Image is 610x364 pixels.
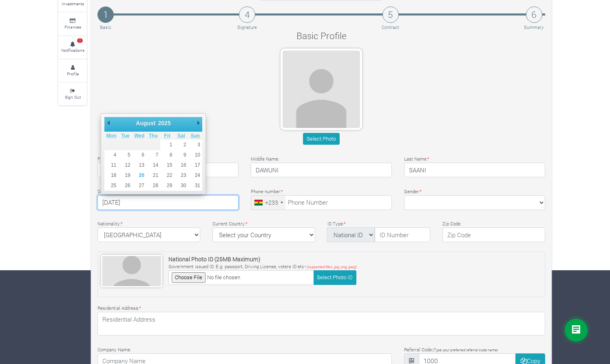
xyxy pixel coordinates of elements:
abbr: Thursday [149,133,158,139]
small: Notifications [61,47,84,53]
button: 23 [174,170,188,181]
button: Next Month [194,117,202,129]
small: Sign Out [65,94,81,100]
input: ID Number [375,227,430,242]
label: Nationality: [97,221,123,227]
p: Signature [237,24,257,31]
a: 1 Basic [97,7,114,31]
button: 25 [104,181,118,191]
button: 29 [160,181,174,191]
i: * (supported files .jpg, png, jpeg) [304,265,356,269]
input: Phone Number [251,195,392,210]
div: Ghana (Gaana): +233 [251,196,285,210]
button: 5 [118,150,132,160]
small: Investments [62,1,84,7]
button: 28 [146,181,160,191]
button: Previous Month [104,117,113,129]
h4: 4 [239,7,255,23]
p: Government issued ID. E.g. passport, Driving License, voters ID etc [168,263,356,270]
button: 15 [160,160,174,170]
h4: 6 [526,7,542,23]
button: 3 [188,140,202,150]
input: Zip Code [442,227,545,242]
div: 2025 [157,117,172,129]
button: 8 [160,150,174,160]
abbr: Friday [164,133,170,139]
label: Phone number: [251,188,283,195]
button: 16 [174,160,188,170]
label: Date of Birth: format is (yyyy-mm-dd) [97,188,175,195]
abbr: Sunday [191,133,200,139]
label: Zip Code: [442,221,461,227]
label: Current Country: [212,221,248,227]
button: 31 [188,181,202,191]
a: Sign Out [58,83,87,105]
label: Residential Address: [97,305,141,312]
button: 1 [160,140,174,150]
input: Last Name [404,163,545,177]
label: Gender: [404,188,422,195]
div: +233 [265,198,278,207]
p: Contract [382,24,399,31]
button: 17 [188,160,202,170]
label: Last Name: [404,156,429,163]
abbr: Tuesday [121,133,129,139]
button: 19 [118,170,132,181]
button: 13 [133,160,146,170]
label: First Name: [97,156,124,163]
abbr: Monday [106,133,117,139]
button: 26 [118,181,132,191]
input: Type Date of Birth (YYYY-MM-DD) [97,195,239,210]
button: 12 [118,160,132,170]
h4: 5 [382,7,399,23]
div: August [135,117,157,129]
a: Profile [58,60,87,82]
button: 21 [146,170,160,181]
button: 10 [188,150,202,160]
button: 4 [104,150,118,160]
h4: 1 [97,7,114,23]
a: Finances [58,13,87,35]
button: 11 [104,160,118,170]
button: 24 [188,170,202,181]
a: 1 Notifications [58,36,87,59]
button: 7 [146,150,160,160]
label: Referral Code: [404,346,498,353]
small: Profile [67,71,79,77]
button: 6 [133,150,146,160]
small: (Type your preferred referral code name) [433,348,498,352]
strong: National Photo ID (25MB Maximum) [168,255,261,263]
abbr: Saturday [177,133,185,139]
small: Finances [64,24,81,30]
button: Select Photo ID [314,270,356,285]
button: 27 [133,181,146,191]
button: 20 [133,170,146,181]
button: 18 [104,170,118,181]
label: Company Name: [97,346,131,353]
label: Middle Name: [251,156,279,163]
button: 2 [174,140,188,150]
label: ID Type: [327,221,346,227]
button: Select Photo [303,133,339,145]
h4: Basic Profile [200,30,442,41]
input: Middle Name [251,163,392,177]
p: Basic [99,24,113,31]
input: First Name [97,163,239,177]
button: 22 [160,170,174,181]
button: 9 [174,150,188,160]
abbr: Wednesday [134,133,144,139]
span: 1 [77,38,83,43]
p: Summary [524,24,544,31]
button: 14 [146,160,160,170]
button: 30 [174,181,188,191]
